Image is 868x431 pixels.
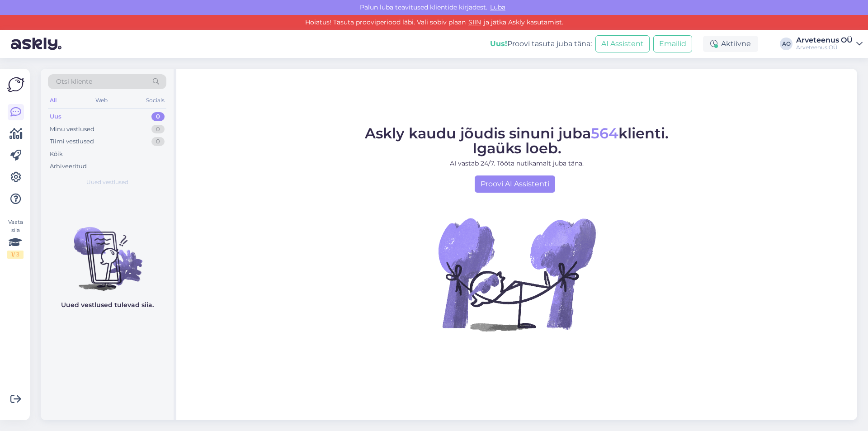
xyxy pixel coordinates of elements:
[144,95,166,106] div: Socials
[365,159,669,168] p: AI vastab 24/7. Tööta nutikamalt juba täna.
[48,95,58,106] div: All
[50,112,61,121] div: Uus
[50,162,87,171] div: Arhiveeritud
[151,112,165,121] div: 0
[86,178,128,186] span: Uued vestlused
[595,35,650,52] button: AI Assistent
[591,124,618,142] span: 564
[703,36,758,52] div: Aktiivne
[796,44,853,51] div: Arveteenus OÜ
[41,211,174,292] img: No chats
[365,124,669,157] span: Askly kaudu jõudis sinuni juba klienti. Igaüks loeb.
[475,175,555,193] a: Proovi AI Assistenti
[490,39,507,48] b: Uus!
[151,125,165,134] div: 0
[151,137,165,146] div: 0
[435,193,598,355] img: No Chat active
[50,137,94,146] div: Tiimi vestlused
[50,150,63,159] div: Kõik
[7,218,24,259] div: Vaata siia
[7,251,24,259] div: 1 / 3
[487,3,508,11] span: Luba
[7,76,24,93] img: Askly Logo
[796,37,853,44] div: Arveteenus OÜ
[490,38,592,49] div: Proovi tasuta juba täna:
[780,38,793,50] div: AO
[796,37,863,51] a: Arveteenus OÜArveteenus OÜ
[50,125,94,134] div: Minu vestlused
[56,77,92,86] span: Otsi kliente
[653,35,692,52] button: Emailid
[466,18,484,26] a: SIIN
[61,300,154,310] p: Uued vestlused tulevad siia.
[94,95,109,106] div: Web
